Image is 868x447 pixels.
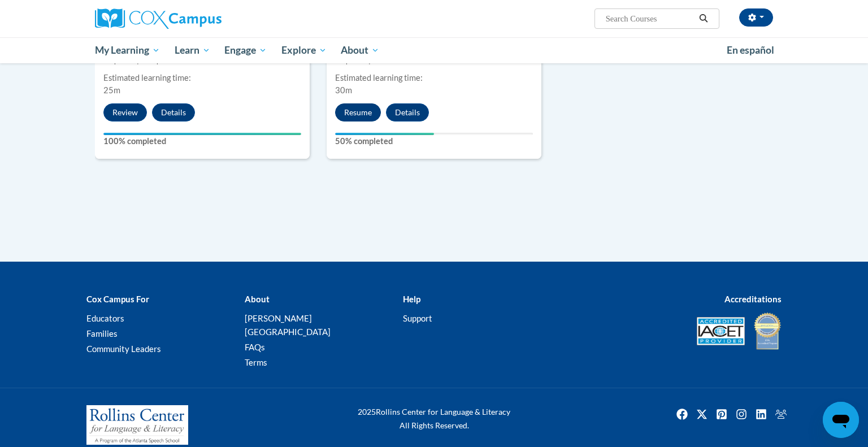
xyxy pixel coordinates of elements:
button: Search [695,12,712,25]
div: Estimated learning time: [335,72,533,84]
label: 50% completed [335,135,533,147]
a: Community Leaders [86,344,161,354]
img: Accredited IACET® Provider [697,317,745,345]
iframe: Button to launch messaging window [823,402,859,438]
span: 2025 [358,407,376,416]
a: About [334,37,387,63]
a: [PERSON_NAME][GEOGRAPHIC_DATA] [245,313,331,337]
span: | [137,57,139,65]
span: 30m [335,85,352,95]
a: Explore [274,37,334,63]
span: My Learning [95,44,160,57]
img: Instagram icon [732,405,750,423]
b: Accreditations [724,294,782,304]
a: Linkedin [752,405,770,423]
span: Engage [224,44,267,57]
a: Instagram [732,405,750,423]
a: Support [403,313,432,323]
b: Help [403,294,420,304]
div: Main menu [78,37,790,63]
span: | [368,57,371,65]
button: Account Settings [739,8,773,27]
div: Your progress [335,133,434,135]
img: Cox Campus [95,8,222,29]
div: Estimated learning time: [103,72,301,84]
a: Facebook [673,405,691,423]
img: LinkedIn icon [752,405,770,423]
a: Families [86,328,118,338]
a: Terms [245,357,267,367]
a: Cox Campus [95,8,310,29]
b: About [245,294,270,304]
span: completed [144,57,177,65]
button: Review [103,103,147,121]
img: Twitter icon [693,405,711,423]
label: 100% completed [103,135,301,147]
span: 25m [103,85,120,95]
span: En español [727,44,774,56]
a: Twitter [693,405,711,423]
a: Learn [167,37,218,63]
img: Facebook group icon [772,405,790,423]
button: Resume [335,103,381,121]
img: Rollins Center for Language & Literacy - A Program of the Atlanta Speech School [86,405,188,445]
div: Rollins Center for Language & Literacy All Rights Reserved. [315,405,553,432]
a: Engage [217,37,274,63]
img: Facebook icon [673,405,691,423]
a: Pinterest [713,405,731,423]
a: FAQs [245,342,265,352]
b: Cox Campus For [86,294,149,304]
input: Search Courses [605,12,695,25]
button: Details [152,103,195,121]
a: Facebook Group [772,405,790,423]
span: About [341,44,379,57]
div: Your progress [103,133,301,135]
a: Educators [86,313,124,323]
img: IDA® Accredited [753,311,782,351]
span: Explore [281,44,327,57]
span: Learn [175,44,210,57]
span: started [375,57,398,65]
a: En español [719,38,782,62]
span: Required [103,57,132,65]
a: My Learning [88,37,167,63]
span: Required [335,57,364,65]
img: Pinterest icon [713,405,731,423]
button: Details [386,103,429,121]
